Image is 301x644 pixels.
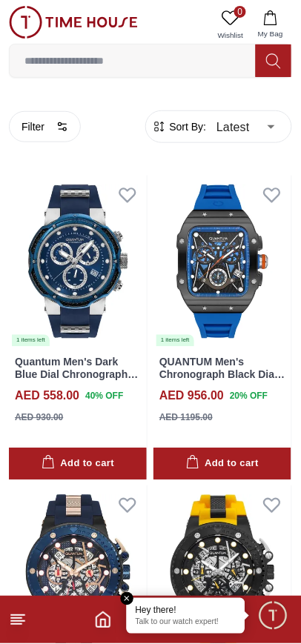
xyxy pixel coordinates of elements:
[15,411,63,425] div: AED 930.00
[9,6,138,39] img: ...
[85,390,123,403] span: 40 % OFF
[121,593,134,606] em: Close tooltip
[15,356,138,394] a: Quantum Men's Dark Blue Dial Chronograph Watch - HNG1051.399
[136,618,236,628] p: Talk to our watch expert!
[42,456,114,473] div: Add to cart
[249,6,292,44] button: My Bag
[9,111,81,142] button: Filter
[9,176,147,348] a: Quantum Men's Dark Blue Dial Chronograph Watch - HNG1051.3991 items left
[9,176,147,348] img: Quantum Men's Dark Blue Dial Chronograph Watch - HNG1051.399
[252,28,289,39] span: My Bag
[230,390,268,403] span: 20 % OFF
[9,448,147,480] button: Add to cart
[156,335,194,347] div: 1 items left
[153,448,291,480] button: Add to cart
[186,456,259,473] div: Add to cart
[206,106,285,147] div: Latest
[12,335,50,347] div: 1 items left
[153,176,291,348] a: QUANTUM Men's Chronograph Black Dial Watch - HNG1080.0501 items left
[159,356,285,394] a: QUANTUM Men's Chronograph Black Dial Watch - HNG1080.050
[136,605,236,617] div: Hey there!
[257,600,290,633] div: Chat Widget
[159,411,213,425] div: AED 1195.00
[152,119,207,134] button: Sort By:
[153,176,291,348] img: QUANTUM Men's Chronograph Black Dial Watch - HNG1080.050
[94,611,112,629] a: Home
[212,30,249,41] span: Wishlist
[234,6,246,18] span: 0
[167,119,207,134] span: Sort By:
[212,6,249,44] a: 0Wishlist
[15,388,79,405] h4: AED 558.00
[159,388,224,405] h4: AED 956.00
